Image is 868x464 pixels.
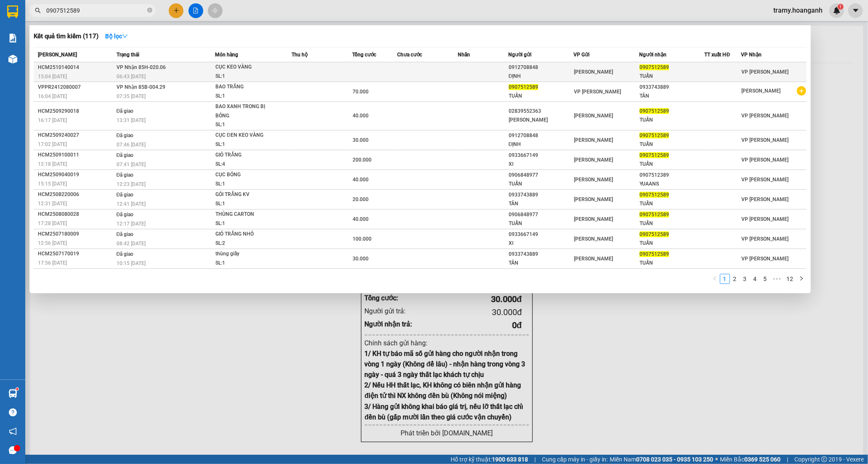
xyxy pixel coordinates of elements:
[705,52,730,58] span: TT xuất HĐ
[710,274,720,284] li: Previous Page
[640,152,669,158] span: 0907512589
[730,274,740,284] a: 2
[80,36,148,48] div: 0787337272
[117,260,146,266] span: 10:15 [DATE]
[215,72,279,81] div: SL: 1
[353,113,369,119] span: 40.000
[770,274,784,284] li: Next 5 Pages
[353,157,372,163] span: 200.000
[117,241,146,247] span: 08:42 [DATE]
[509,72,573,81] div: ĐỊNH
[7,27,74,37] div: HUY
[122,33,128,39] span: down
[574,256,613,262] span: [PERSON_NAME]
[509,239,573,248] div: XI
[117,117,146,123] span: 13:31 [DATE]
[117,142,146,148] span: 07:46 [DATE]
[574,89,621,95] span: VP [PERSON_NAME]
[352,52,376,58] span: Tổng cước
[117,201,146,207] span: 12:41 [DATE]
[215,160,279,169] div: SL: 4
[38,190,114,199] div: HCM2508220006
[38,63,114,72] div: HCM2510140014
[640,251,669,257] span: 0907512589
[117,133,134,138] span: Đã giao
[38,141,67,147] span: 17:02 [DATE]
[640,199,704,208] div: TUẤN
[760,274,770,284] li: 5
[640,171,704,180] div: 0907512389
[353,177,369,183] span: 40.000
[35,8,41,13] span: search
[117,192,134,198] span: Đã giao
[215,92,279,101] div: SL: 1
[574,236,613,242] span: [PERSON_NAME]
[117,231,134,237] span: Đã giao
[105,33,128,40] strong: Bộ lọc
[640,133,669,138] span: 0907512589
[215,180,279,189] div: SL: 1
[730,274,740,284] li: 2
[741,157,788,163] span: VP [PERSON_NAME]
[7,7,74,27] div: VP [PERSON_NAME]
[741,88,780,94] span: [PERSON_NAME]
[38,230,114,239] div: HCM2507180009
[509,84,538,90] span: 0907512589
[799,276,804,281] span: right
[215,190,279,199] div: GÓI TRẮNG KV
[640,259,704,268] div: TUẤN
[741,216,788,222] span: VP [PERSON_NAME]
[751,274,760,284] a: 4
[215,52,238,58] span: Món hàng
[640,64,669,70] span: 0907512589
[215,170,279,180] div: CỤC BÓNG
[353,137,369,143] span: 30.000
[9,408,17,416] span: question-circle
[797,86,806,95] span: plus-circle
[796,274,807,284] button: right
[720,274,730,284] li: 1
[640,180,704,188] div: YUAANS
[117,74,146,80] span: 06:43 [DATE]
[353,196,369,202] span: 20.000
[741,113,788,119] span: VP [PERSON_NAME]
[38,151,114,159] div: HCM2509100011
[80,7,148,26] div: [PERSON_NAME]
[80,26,148,36] div: LỢI
[509,210,573,219] div: 0906848977
[741,196,788,202] span: VP [PERSON_NAME]
[215,140,279,149] div: SL: 1
[292,52,308,58] span: Thu hộ
[215,210,279,219] div: THÙNG CARTON
[509,131,573,140] div: 0912708848
[509,230,573,239] div: 0933667149
[509,250,573,259] div: 0933743889
[147,7,152,15] span: close-circle
[741,236,788,242] span: VP [PERSON_NAME]
[38,74,67,80] span: 15:04 [DATE]
[9,446,17,454] span: message
[8,34,17,42] img: solution-icon
[741,52,762,58] span: VP Nhận
[6,54,76,64] div: 30.000
[38,260,67,266] span: 17:56 [DATE]
[784,274,796,284] a: 12
[80,7,101,16] span: Nhận:
[117,52,139,58] span: Trạng thái
[38,220,67,226] span: 17:28 [DATE]
[8,55,17,64] img: warehouse-icon
[509,180,573,188] div: TUẤN
[38,93,67,99] span: 16:04 [DATE]
[784,274,796,284] li: 12
[38,107,114,116] div: HCM2509290018
[117,162,146,167] span: 07:41 [DATE]
[16,388,19,390] sup: 1
[353,256,369,262] span: 30.000
[796,274,807,284] li: Next Page
[397,52,422,58] span: Chưa cước
[640,92,704,101] div: TÂN
[640,160,704,169] div: TUẤN
[574,157,613,163] span: [PERSON_NAME]
[574,216,613,222] span: [PERSON_NAME]
[215,120,279,130] div: SL: 1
